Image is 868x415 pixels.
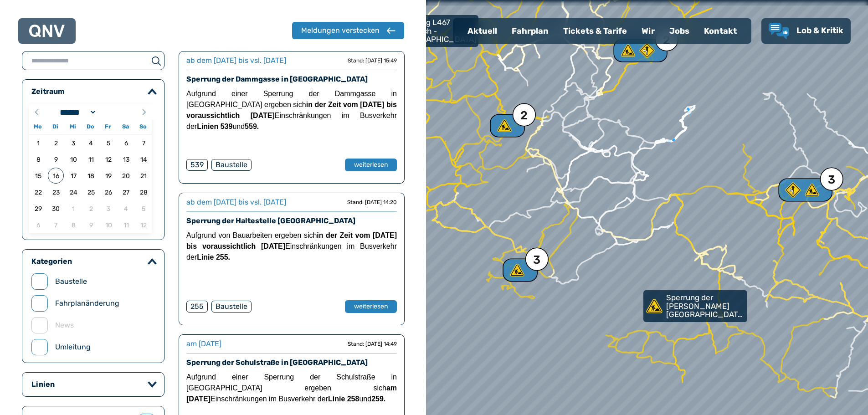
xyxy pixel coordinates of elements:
div: ab dem [DATE] bis vsl. [DATE] [186,55,286,66]
span: 19.09.2025 [101,168,117,184]
span: 10.10.2025 [101,217,117,233]
button: weiterlesen [345,300,397,313]
span: Fr [99,124,117,130]
span: 29.09.2025 [31,200,46,216]
div: Sperrung der [PERSON_NAME][GEOGRAPHIC_DATA] in [GEOGRAPHIC_DATA] [643,290,744,322]
span: 23.09.2025 [48,184,64,200]
span: 08.09.2025 [31,151,46,167]
span: 01.10.2025 [66,200,82,216]
div: 3 [788,183,821,197]
span: Di [46,124,64,130]
span: 14.09.2025 [136,151,152,167]
span: 12.10.2025 [136,217,152,233]
img: QNV Logo [29,25,65,37]
a: QNV Logo [29,22,65,40]
strong: 559. [245,123,259,130]
span: 21.09.2025 [136,168,152,184]
span: 09.10.2025 [83,217,99,233]
legend: Linien [31,380,55,389]
span: 18.09.2025 [83,168,99,184]
strong: 259. [371,395,385,403]
span: und [232,123,259,130]
strong: Linie 255. [197,253,230,261]
span: 12.09.2025 [101,151,117,167]
label: Fahrplanänderung [55,298,119,309]
label: News [55,320,74,331]
input: Year [97,108,129,117]
span: 16.09.2025 [48,168,64,184]
button: Meldungen verstecken [292,22,404,39]
a: Sperrung der Dammgasse in [GEOGRAPHIC_DATA] [186,75,368,83]
span: Aufgrund einer Sperrung der Schulstraße in [GEOGRAPHIC_DATA] ergeben sich Einschränkungen im Busv... [186,373,397,403]
span: 07.09.2025 [136,135,152,151]
div: Stand: [DATE] 14:20 [347,199,397,206]
span: 09.09.2025 [48,151,64,167]
div: 2 [496,118,517,133]
span: 20.09.2025 [118,168,134,184]
div: Stand: [DATE] 14:49 [348,340,397,348]
span: 17.09.2025 [66,168,82,184]
legend: Zeitraum [31,87,65,96]
span: 03.10.2025 [101,200,117,216]
span: 13.09.2025 [118,151,134,167]
a: Sperrung der [PERSON_NAME][GEOGRAPHIC_DATA] in [GEOGRAPHIC_DATA] [643,290,747,322]
span: Sa [117,124,134,130]
span: Aufgrund einer Sperrung der Dammgasse in [GEOGRAPHIC_DATA] ergeben sich Einschränkungen im Busver... [186,90,397,130]
span: 06.10.2025 [31,217,46,233]
span: 11.10.2025 [118,217,134,233]
legend: Kategorien [31,257,72,266]
span: 05.09.2025 [101,135,117,151]
span: 10.09.2025 [66,151,82,167]
a: Fahrplan [504,19,556,43]
span: Mi [64,124,82,130]
a: Aktuell [460,19,504,43]
div: Jobs [662,19,697,43]
span: 24.09.2025 [66,184,82,200]
div: ab dem [DATE] bis vsl. [DATE] [186,197,286,208]
span: 03.09.2025 [66,135,82,151]
span: Aufgrund von Bauarbeiten ergeben sich Einschränkungen im Busverkehr der [186,231,397,261]
label: Baustelle [55,276,87,287]
a: Kontakt [697,19,744,43]
span: 27.09.2025 [118,184,134,200]
button: suchen [148,55,164,66]
div: 2 [663,35,670,46]
span: 11.09.2025 [83,151,99,167]
span: Mo [29,124,46,130]
div: 3 [509,263,530,277]
span: 22.09.2025 [31,184,46,200]
div: 255 [186,301,208,313]
div: 2 [623,43,656,58]
div: 2 [520,110,528,122]
span: 01.09.2025 [31,135,46,151]
div: Stand: [DATE] 15:49 [348,57,397,64]
span: 05.10.2025 [136,200,152,216]
span: So [134,124,152,130]
span: 06.09.2025 [118,135,134,151]
a: Lob & Kritik [769,23,843,39]
div: Baustelle [211,301,252,313]
a: Sperrung der Haltestelle [GEOGRAPHIC_DATA] [186,216,355,225]
label: Umleitung [55,342,91,353]
select: Month [57,108,97,117]
button: weiterlesen [345,159,397,171]
span: 26.09.2025 [101,184,117,200]
span: 07.10.2025 [48,217,64,233]
div: am [DATE] [186,338,221,349]
a: Wir [634,19,662,43]
p: Sperrung L467 Wiesbach - [GEOGRAPHIC_DATA] [397,18,477,44]
div: Baustelle [211,159,252,171]
div: Meldungen verstecken [301,25,380,36]
div: 3 [828,174,835,186]
span: 25.09.2025 [83,184,99,200]
span: 04.09.2025 [83,135,99,151]
span: 08.10.2025 [66,217,82,233]
a: Sperrung der Schulstraße in [GEOGRAPHIC_DATA] [186,358,368,367]
span: 02.10.2025 [83,200,99,216]
a: Tickets & Tarife [556,19,634,43]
